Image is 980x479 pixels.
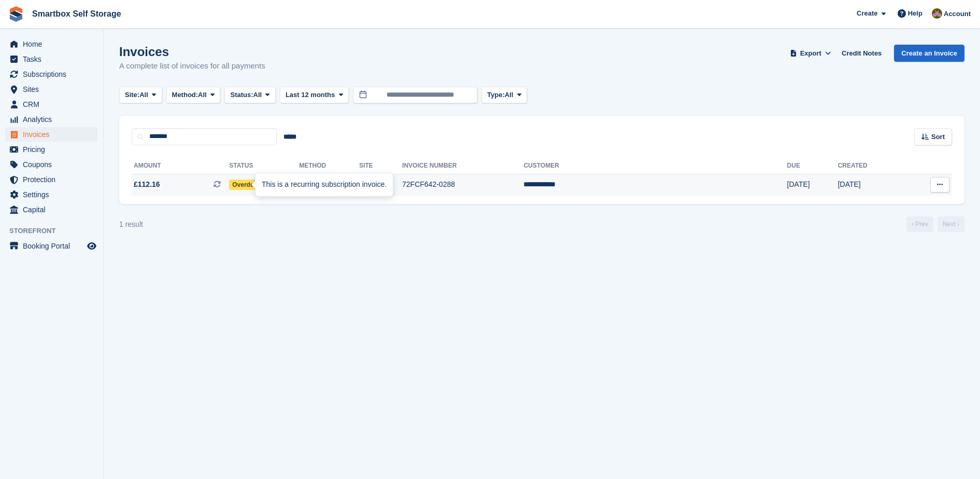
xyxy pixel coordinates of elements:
[28,5,125,22] a: Smartbox Self Storage
[5,82,98,97] a: menu
[119,60,265,72] p: A complete list of invoices for all payments
[932,8,942,19] img: Kayleigh Devlin
[86,240,98,252] a: Preview store
[23,187,85,202] span: Settings
[5,172,98,187] a: menu
[166,87,221,104] button: Method: All
[5,67,98,81] a: menu
[229,180,261,190] span: Overdue
[23,52,85,66] span: Tasks
[9,226,103,236] span: Storefront
[5,37,98,51] a: menu
[788,45,833,62] button: Export
[253,90,262,100] span: All
[23,172,85,187] span: Protection
[134,179,160,190] span: £112.16
[908,8,922,19] span: Help
[894,45,964,62] a: Create an Invoice
[23,37,85,51] span: Home
[5,127,98,142] a: menu
[23,142,85,157] span: Pricing
[787,174,838,196] td: [DATE]
[23,127,85,142] span: Invoices
[23,97,85,112] span: CRM
[838,174,904,196] td: [DATE]
[857,8,877,19] span: Create
[280,87,349,104] button: Last 12 months
[938,216,964,232] a: Next
[172,90,198,100] span: Method:
[198,90,207,100] span: All
[523,158,787,174] th: Customer
[906,216,933,232] a: Previous
[931,132,945,142] span: Sort
[286,90,335,100] span: Last 12 months
[132,158,229,174] th: Amount
[904,216,967,232] nav: Page
[837,45,886,62] a: Credit Notes
[299,158,359,174] th: Method
[255,173,393,196] div: This is a recurring subscription invoice.
[229,158,299,174] th: Status
[487,90,505,100] span: Type:
[119,87,162,104] button: Site: All
[402,158,523,174] th: Invoice Number
[23,67,85,81] span: Subscriptions
[230,90,253,100] span: Status:
[359,158,402,174] th: Site
[5,239,98,253] a: menu
[800,48,821,59] span: Export
[5,157,98,172] a: menu
[5,112,98,127] a: menu
[402,174,523,196] td: 72FCF642-0288
[23,239,85,253] span: Booking Portal
[481,87,527,104] button: Type: All
[5,142,98,157] a: menu
[224,87,275,104] button: Status: All
[5,52,98,66] a: menu
[505,90,514,100] span: All
[8,6,24,22] img: stora-icon-8386f47178a22dfd0bd8f6a31ec36ba5ce8667c1dd55bd0f319d3a0aa187defe.svg
[119,45,265,59] h1: Invoices
[5,97,98,112] a: menu
[119,219,143,230] div: 1 result
[23,82,85,97] span: Sites
[944,9,971,19] span: Account
[838,158,904,174] th: Created
[139,90,148,100] span: All
[125,90,139,100] span: Site:
[5,202,98,217] a: menu
[23,112,85,127] span: Analytics
[23,202,85,217] span: Capital
[787,158,838,174] th: Due
[23,157,85,172] span: Coupons
[5,187,98,202] a: menu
